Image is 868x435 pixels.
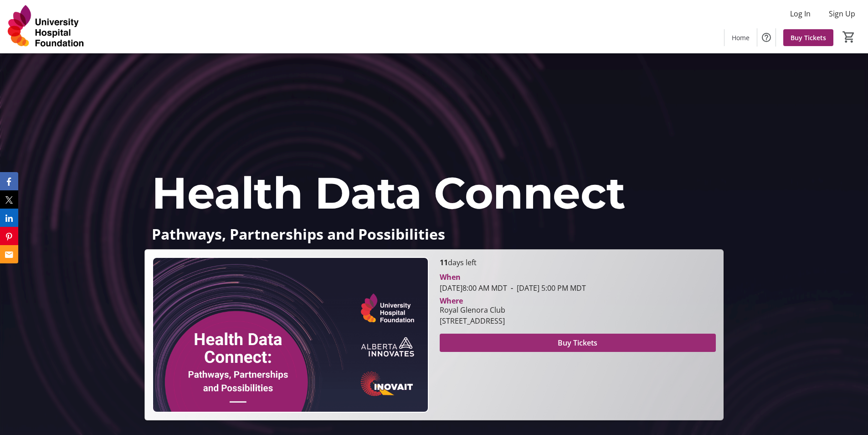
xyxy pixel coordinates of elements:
[507,283,517,293] span: -
[732,33,750,42] span: Home
[440,257,448,267] span: 11
[5,4,87,49] img: University Hospital Foundation's Logo
[152,226,716,242] p: Pathways, Partnerships and Possibilities
[440,304,505,315] div: Royal Glenora Club
[757,28,776,47] button: Help
[507,283,586,293] span: [DATE] 5:00 PM MDT
[440,283,507,293] span: [DATE] 8:00 AM MDT
[152,257,428,413] img: Campaign CTA Media Photo
[783,6,818,21] button: Log In
[558,337,597,348] span: Buy Tickets
[724,29,757,46] a: Home
[822,6,863,21] button: Sign Up
[440,272,461,283] div: When
[440,315,505,326] div: [STREET_ADDRESS]
[841,29,857,45] button: Cart
[790,8,811,19] span: Log In
[783,29,833,46] a: Buy Tickets
[440,334,716,352] button: Buy Tickets
[440,257,716,268] p: days left
[440,297,463,304] div: Where
[829,8,855,19] span: Sign Up
[152,166,626,220] span: Health Data Connect
[791,33,826,42] span: Buy Tickets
